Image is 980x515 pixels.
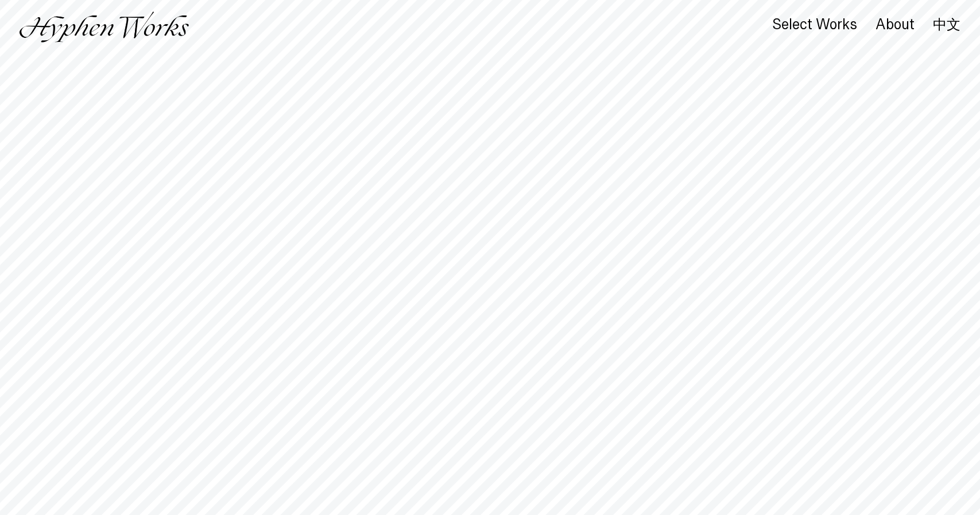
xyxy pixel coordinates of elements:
div: Select Works [772,17,857,33]
a: Select Works [772,19,857,32]
a: 中文 [933,18,960,31]
div: About [876,17,915,33]
a: About [876,19,915,32]
img: Hyphen Works [20,11,189,42]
